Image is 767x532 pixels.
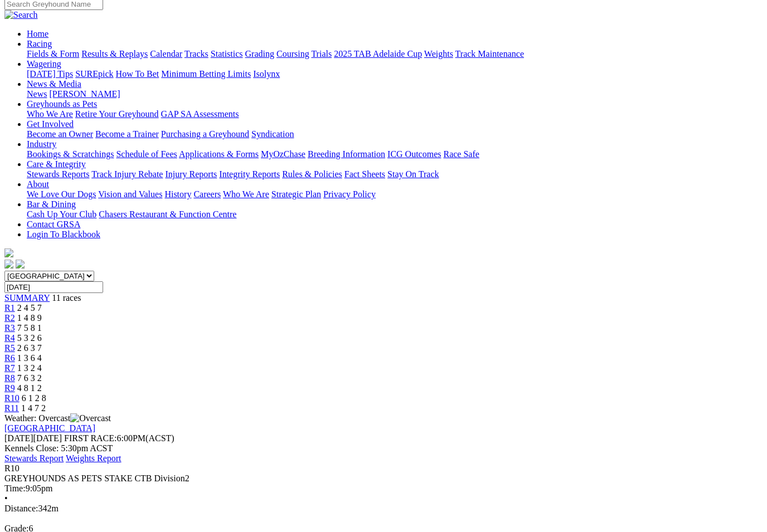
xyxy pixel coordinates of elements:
div: Wagering [27,69,763,79]
a: Injury Reports [165,169,217,179]
a: SUMMARY [4,293,50,302]
a: Get Involved [27,119,74,129]
a: [GEOGRAPHIC_DATA] [4,423,95,433]
div: Get Involved [27,129,763,139]
a: Become an Owner [27,129,93,139]
a: ICG Outcomes [387,149,441,159]
a: R1 [4,303,15,313]
span: 5 3 2 6 [17,333,42,343]
a: R2 [4,313,15,323]
a: Care & Integrity [27,159,86,169]
a: We Love Our Dogs [27,189,96,199]
img: Search [4,10,38,20]
span: 6 1 2 8 [22,393,46,403]
a: MyOzChase [261,149,305,159]
a: Integrity Reports [219,169,280,179]
a: Tracks [185,49,208,58]
div: Care & Integrity [27,169,763,179]
a: Who We Are [223,189,269,199]
a: R4 [4,333,15,343]
a: 2025 TAB Adelaide Cup [334,49,422,58]
span: 4 8 1 2 [17,383,42,393]
a: Race Safe [443,149,479,159]
img: twitter.svg [16,260,25,269]
a: Become a Trainer [95,129,159,139]
a: Applications & Forms [179,149,259,159]
span: 1 4 8 9 [17,313,42,323]
a: Breeding Information [308,149,385,159]
a: R7 [4,363,15,373]
a: Coursing [276,49,309,58]
a: Contact GRSA [27,219,80,229]
span: FIRST RACE: [64,433,116,443]
div: Industry [27,149,763,159]
a: Syndication [251,129,294,139]
a: Rules & Policies [282,169,342,179]
span: [DATE] [4,433,62,443]
a: Wagering [27,59,61,69]
a: Grading [245,49,274,58]
a: Racing [27,39,52,48]
span: 6:00PM(ACST) [64,433,174,443]
a: R9 [4,383,15,393]
span: 2 4 5 7 [17,303,42,313]
a: Calendar [150,49,182,58]
a: Isolynx [253,69,280,79]
a: Minimum Betting Limits [161,69,251,79]
span: Distance: [4,504,38,513]
a: Chasers Restaurant & Function Centre [99,209,236,219]
a: Stewards Report [4,453,64,463]
a: Weights [424,49,453,58]
div: 342m [4,504,763,514]
a: Privacy Policy [323,189,376,199]
a: Bar & Dining [27,199,76,209]
a: R11 [4,403,19,413]
span: 1 3 6 4 [17,353,42,363]
a: R8 [4,373,15,383]
span: 7 5 8 1 [17,323,42,333]
a: Stay On Track [387,169,439,179]
a: Weights Report [66,453,122,463]
span: [DATE] [4,433,33,443]
a: Home [27,29,48,38]
span: R10 [4,463,20,473]
span: Time: [4,484,26,493]
img: facebook.svg [4,260,13,269]
div: Greyhounds as Pets [27,109,763,119]
span: • [4,494,8,503]
a: R3 [4,323,15,333]
a: Vision and Values [98,189,162,199]
div: GREYHOUNDS AS PETS STAKE CTB Division2 [4,474,763,484]
a: R10 [4,393,20,403]
a: Retire Your Greyhound [75,109,159,119]
a: Industry [27,139,56,149]
span: 2 6 3 7 [17,343,42,353]
a: Purchasing a Greyhound [161,129,249,139]
a: Track Maintenance [455,49,524,58]
span: 1 4 7 2 [21,403,46,413]
a: Greyhounds as Pets [27,99,97,109]
div: Racing [27,49,763,59]
a: Bookings & Scratchings [27,149,114,159]
a: Schedule of Fees [116,149,177,159]
span: 7 6 3 2 [17,373,42,383]
a: Careers [193,189,221,199]
a: GAP SA Assessments [161,109,239,119]
a: Login To Blackbook [27,230,100,239]
a: About [27,179,49,189]
a: R5 [4,343,15,353]
div: 9:05pm [4,484,763,494]
a: [PERSON_NAME] [49,89,120,99]
a: Who We Are [27,109,73,119]
div: Kennels Close: 5:30pm ACST [4,443,763,453]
